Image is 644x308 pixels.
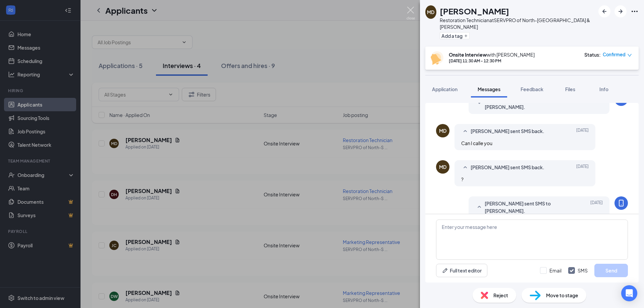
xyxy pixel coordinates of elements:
svg: ArrowRight [616,7,625,15]
b: Onsite Interview [449,52,487,58]
span: ? [461,176,464,182]
svg: SmallChevronUp [461,127,469,135]
span: Reject [493,292,508,299]
button: Send [594,264,628,277]
button: PlusAdd a tag [440,32,470,39]
span: [PERSON_NAME] sent SMS back. [471,164,544,172]
div: MD [439,164,446,170]
span: Can I calle you [461,140,492,146]
span: [PERSON_NAME] sent SMS to [PERSON_NAME]. [485,200,573,214]
span: [DATE] [576,164,589,172]
span: Files [565,86,575,92]
span: Feedback [521,86,543,92]
span: Info [599,86,608,92]
span: [DATE] [576,127,589,135]
button: Full text editorPen [436,264,487,277]
div: Status : [584,51,601,58]
h1: [PERSON_NAME] [440,5,509,17]
span: [DATE] [590,200,603,214]
svg: MobileSms [617,199,625,207]
svg: ArrowLeftNew [600,7,608,15]
div: Open Intercom Messenger [621,285,637,301]
div: MD [439,127,446,134]
svg: Pen [442,267,448,274]
span: Application [432,86,458,92]
div: with [PERSON_NAME] [449,51,535,58]
button: ArrowLeftNew [598,5,610,17]
span: Workstream sent automated email to [PERSON_NAME]. [485,96,573,111]
span: Messages [478,86,500,92]
span: [DATE] [590,96,603,111]
div: [DATE] 11:30 AM - 12:30 PM [449,58,535,64]
span: Move to stage [546,292,578,299]
span: Confirmed [603,51,626,58]
svg: SmallChevronUp [475,203,483,211]
span: [PERSON_NAME] sent SMS back. [471,127,544,135]
div: MD [427,9,434,15]
button: ArrowRight [614,5,627,17]
svg: SmallChevronDown [475,99,483,107]
span: down [627,53,632,58]
div: Restoration Technician at SERVPRO of North-[GEOGRAPHIC_DATA] & [PERSON_NAME] [440,17,595,30]
svg: Ellipses [631,7,639,15]
svg: SmallChevronUp [461,164,469,172]
svg: Plus [464,34,468,38]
